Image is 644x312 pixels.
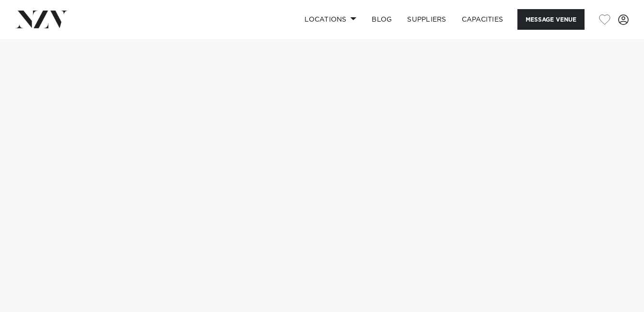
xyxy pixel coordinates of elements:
a: Locations [297,9,364,30]
a: Capacities [454,9,511,30]
button: Message Venue [517,9,585,30]
a: SUPPLIERS [399,9,454,30]
a: BLOG [364,9,399,30]
img: nzv-logo.png [15,11,68,28]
